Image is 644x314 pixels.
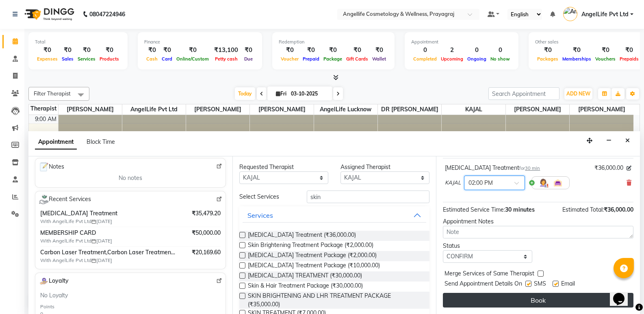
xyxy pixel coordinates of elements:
div: ₹0 [60,45,76,55]
i: Edit price [627,166,631,171]
span: Card [160,56,174,62]
iframe: chat widget [610,282,636,306]
span: Skin & Hair Treatment Package (₹30,000.00) [248,282,363,292]
span: Merge Services of Same Therapist [445,269,534,279]
span: Due [242,56,255,62]
div: Assigned Therapist [340,163,429,171]
b: 08047224946 [89,3,125,26]
span: [PERSON_NAME] [570,104,633,115]
img: Hairdresser.png [538,178,548,188]
div: 2 [439,45,465,55]
span: Prepaids [618,56,641,62]
span: Cash [144,56,160,62]
button: Services [243,208,427,223]
span: Products [98,56,121,62]
span: Online/Custom [174,56,211,62]
span: No Loyalty [40,291,68,300]
span: Fri [274,91,288,97]
span: AngelLife Lucknow [314,104,377,115]
div: Requested Therapist [239,163,328,171]
button: Close [622,134,633,147]
div: ₹0 [301,45,321,55]
span: Completed [411,56,439,62]
div: [MEDICAL_DATA] Treatment [445,164,540,172]
span: ADD NEW [566,91,590,97]
div: 0 [465,45,488,55]
span: With AngelLife Pvt Ltd [DATE] [40,237,142,245]
span: Prepaid [301,56,321,62]
span: Today [235,87,255,100]
span: Appointment [35,135,77,149]
div: ₹0 [76,45,98,55]
div: ₹0 [618,45,641,55]
input: 2025-10-03 [288,88,329,100]
div: ₹0 [174,45,211,55]
span: Send Appointment Details On [445,279,522,290]
div: 0 [488,45,512,55]
div: ₹0 [321,45,344,55]
span: MEMBERSHIP CARD [40,229,176,237]
div: Appointment [411,39,512,45]
span: Sales [60,56,76,62]
span: Packages [535,56,560,62]
div: Status [443,242,532,250]
span: [MEDICAL_DATA] TREATMENT (₹30,000.00) [248,271,362,282]
span: Services [76,56,98,62]
span: KAJAL [442,104,505,115]
span: KAJAL [445,179,461,187]
button: Book [443,293,633,308]
span: Ongoing [465,56,488,62]
span: Package [321,56,344,62]
span: No show [488,56,512,62]
div: ₹0 [98,45,121,55]
span: Voucher [279,56,301,62]
span: ₹35,479.20 [192,209,221,218]
div: ₹0 [560,45,593,55]
span: Carbon Laser Treatment,Carbon Laser Treatment,BASIC MANICURE & PEDICURE,Carbon Laser Treatment,Ca... [40,248,176,257]
span: ₹36,000.00 [604,206,633,213]
input: Search Appointment [488,87,559,100]
img: Interior.png [553,178,563,188]
div: ₹0 [35,45,60,55]
span: [MEDICAL_DATA] Treatment Package (₹2,000.00) [248,251,377,261]
span: Gift Cards [344,56,370,62]
div: ₹0 [241,45,256,55]
span: With AngelLife Pvt Ltd [DATE] [40,257,142,264]
span: ₹20,169.60 [192,248,221,257]
div: Total [35,39,121,45]
span: Filter Therapist [34,90,71,97]
span: Block Time [87,138,115,145]
small: for [519,165,540,171]
div: ₹0 [160,45,174,55]
span: Notes [39,162,64,172]
span: Recent Services [39,195,91,204]
span: 30 min [525,165,540,171]
img: AngelLife Pvt Ltd [563,7,577,21]
span: Estimated Total: [562,206,604,213]
div: Appointment Notes [443,217,633,226]
div: ₹0 [370,45,388,55]
span: [MEDICAL_DATA] Treatment Package (₹10,000.00) [248,261,380,271]
span: 30 minutes [505,206,535,213]
span: ₹36,000.00 [594,164,623,172]
span: SKIN BRIGHTENING AND LHR TREATMENT PACKAGE (₹35,000.00) [248,292,423,309]
span: [MEDICAL_DATA] Treatment [40,209,176,218]
div: Select Services [233,193,301,201]
div: Finance [144,39,256,45]
div: ₹0 [344,45,370,55]
span: No notes [119,174,142,182]
input: Search by service name [307,191,429,203]
span: Vouchers [593,56,618,62]
div: ₹13,100 [211,45,241,55]
span: DR [PERSON_NAME] [378,104,441,115]
div: Points [40,303,54,310]
span: [PERSON_NAME] [250,104,313,115]
span: Expenses [35,56,60,62]
div: Services [247,210,273,220]
span: Petty cash [213,56,240,62]
div: Redemption [279,39,388,45]
div: 9:00 AM [33,115,58,123]
span: Skin Brightening Treatment Package (₹2,000.00) [248,241,373,251]
img: logo [21,3,76,26]
span: SMS [534,279,546,290]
